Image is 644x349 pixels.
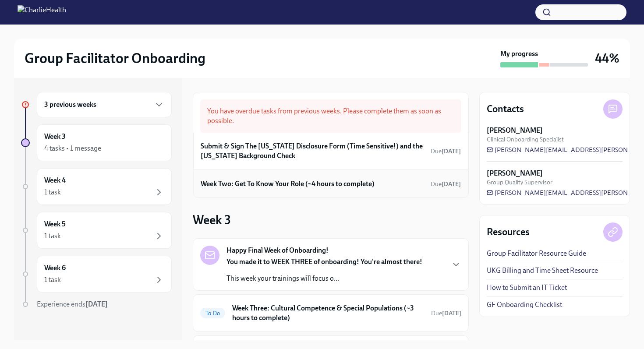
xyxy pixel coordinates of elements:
strong: [PERSON_NAME] [487,169,543,178]
div: 1 task [44,231,61,241]
span: October 6th, 2025 10:00 [431,309,461,317]
h6: Week 5 [44,219,66,229]
h6: Week 6 [44,263,66,273]
a: Week 41 task [21,168,172,205]
span: Due [431,148,461,155]
h6: Week 4 [44,176,66,185]
strong: My progress [500,49,538,59]
a: GF Onboarding Checklist [487,300,562,310]
div: 4 tasks • 1 message [44,144,101,153]
h6: Week 3 [44,132,66,141]
strong: You made it to WEEK THREE of onboarding! You're almost there! [226,257,422,266]
span: Clinical Onboarding Specialist [487,135,564,144]
a: Week 51 task [21,212,172,249]
span: September 24th, 2025 10:00 [431,147,461,155]
span: Group Quality Supervisor [487,178,552,187]
h3: Week 3 [193,212,231,228]
a: How to Submit an IT Ticket [487,283,567,293]
strong: [DATE] [442,180,461,188]
a: UKG Billing and Time Sheet Resource [487,266,598,275]
div: 1 task [44,187,61,197]
a: To DoWeek Three: Cultural Competence & Special Populations (~3 hours to complete)Due[DATE] [200,302,461,324]
span: To Do [200,310,225,317]
span: Due [431,310,461,317]
a: Week Two: Get To Know Your Role (~4 hours to complete)Due[DATE] [201,177,461,190]
p: This week your trainings will focus o... [226,274,422,283]
span: September 29th, 2025 10:00 [431,180,461,188]
h2: Group Facilitator Onboarding [25,49,205,67]
a: Group Facilitator Resource Guide [487,249,586,258]
h6: Week Two: Get To Know Your Role (~4 hours to complete) [201,179,375,189]
div: 1 task [44,275,61,285]
h4: Contacts [487,102,524,116]
h3: 44% [595,50,619,66]
strong: [DATE] [85,300,108,308]
h6: Submit & Sign The [US_STATE] Disclosure Form (Time Sensitive!) and the [US_STATE] Background Check [201,141,427,161]
strong: [DATE] [442,310,461,317]
h4: Resources [487,226,530,239]
strong: [PERSON_NAME] [487,126,543,135]
strong: [DATE] [442,148,461,155]
a: Submit & Sign The [US_STATE] Disclosure Form (Time Sensitive!) and the [US_STATE] Background Chec... [201,140,461,162]
strong: Happy Final Week of Onboarding! [226,246,329,255]
a: Week 34 tasks • 1 message [21,124,172,161]
span: Due [431,180,461,188]
span: Experience ends [37,300,108,308]
h6: 3 previous weeks [44,100,96,109]
h6: Week Three: Cultural Competence & Special Populations (~3 hours to complete) [232,303,424,323]
a: Week 61 task [21,256,172,293]
div: 3 previous weeks [37,92,172,117]
div: You have overdue tasks from previous weeks. Please complete them as soon as possible. [200,99,461,133]
img: CharlieHealth [18,5,66,19]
